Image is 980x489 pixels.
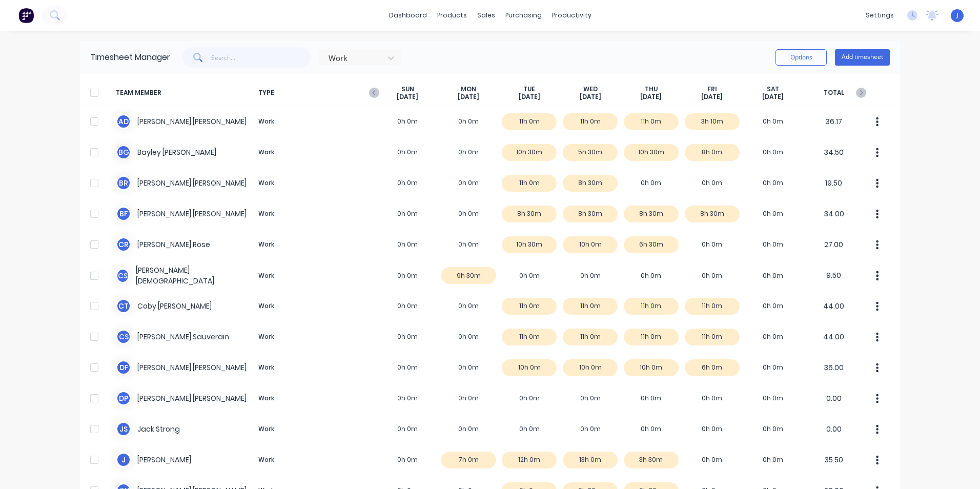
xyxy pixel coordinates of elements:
[775,49,827,66] button: Options
[707,85,717,93] span: FRI
[580,93,601,101] span: [DATE]
[254,85,377,101] span: TYPE
[547,8,597,23] div: productivity
[640,93,662,101] span: [DATE]
[397,93,418,101] span: [DATE]
[18,8,34,23] img: Factory
[803,85,864,101] span: TOTAL
[861,8,899,23] div: settings
[432,8,472,23] div: products
[519,93,540,101] span: [DATE]
[762,93,784,101] span: [DATE]
[211,47,311,68] input: Search...
[835,49,890,66] button: Add timesheet
[458,93,479,101] span: [DATE]
[472,8,500,23] div: sales
[523,85,535,93] span: TUE
[956,11,958,20] span: J
[645,85,658,93] span: THU
[90,51,170,64] div: Timesheet Manager
[701,93,723,101] span: [DATE]
[583,85,598,93] span: WED
[767,85,779,93] span: SAT
[461,85,476,93] span: MON
[116,85,254,101] span: TEAM MEMBER
[500,8,547,23] div: purchasing
[384,8,432,23] a: dashboard
[401,85,414,93] span: SUN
